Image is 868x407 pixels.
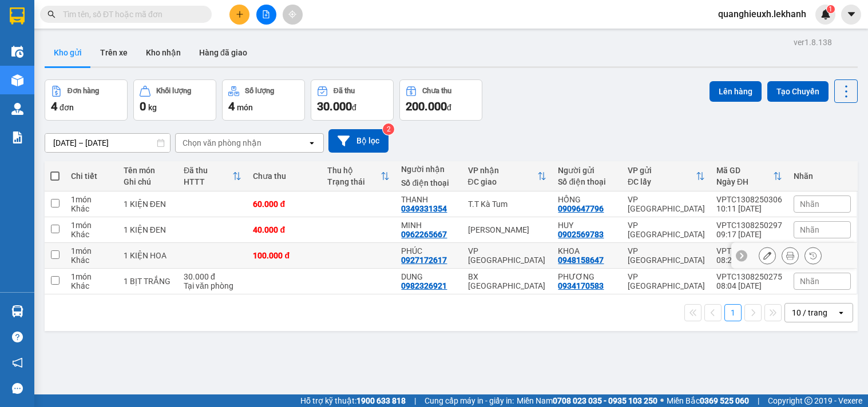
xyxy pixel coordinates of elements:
[558,221,616,230] div: HUY
[827,5,835,13] sup: 1
[184,166,232,175] div: Đã thu
[716,246,782,256] div: VPTC1308250282
[148,103,157,112] span: kg
[45,79,128,121] button: Đơn hàng4đơn
[229,5,249,25] button: plus
[758,394,759,407] span: |
[401,272,456,281] div: DUNG
[253,251,316,260] div: 100.000 đ
[711,161,788,191] th: Toggle SortBy
[328,129,389,153] button: Bộ lọc
[716,166,773,175] div: Mã GD
[236,10,244,18] span: plus
[140,99,146,113] span: 0
[821,9,831,19] img: icon-new-feature
[558,166,616,175] div: Người gửi
[558,246,616,256] div: KHOA
[846,9,857,19] span: caret-down
[133,79,216,121] button: Khối lượng0kg
[256,5,276,25] button: file-add
[63,8,198,21] input: Tìm tên, số ĐT hoặc mã đơn
[71,171,112,181] div: Chi tiết
[794,36,832,49] div: ver 1.8.138
[124,199,172,209] div: 1 KIỆN ĐEN
[383,123,394,135] sup: 2
[11,131,23,143] img: solution-icon
[716,221,782,230] div: VPTC1308250297
[667,394,749,407] span: Miền Bắc
[628,221,705,239] div: VP [GEOGRAPHIC_DATA]
[468,225,547,234] div: [PERSON_NAME]
[68,87,99,95] div: Đơn hàng
[628,195,705,213] div: VP [GEOGRAPHIC_DATA]
[124,251,172,260] div: 1 KIỆN HOA
[660,398,664,403] span: ⚪️
[190,39,256,66] button: Hàng đã giao
[327,166,381,175] div: Thu hộ
[71,221,112,230] div: 1 món
[401,230,447,239] div: 0962265667
[317,99,352,113] span: 30.000
[222,79,305,121] button: Số lượng4món
[558,177,616,186] div: Số điện thoại
[414,394,416,407] span: |
[228,99,235,113] span: 4
[288,10,296,18] span: aim
[425,394,514,407] span: Cung cấp máy in - giấy in:
[800,199,819,209] span: Nhãn
[11,74,23,86] img: warehouse-icon
[622,161,711,191] th: Toggle SortBy
[91,39,137,66] button: Trên xe
[759,247,776,264] div: Sửa đơn hàng
[399,79,482,121] button: Chưa thu200.000đ
[11,103,23,115] img: warehouse-icon
[558,204,604,213] div: 0909647796
[800,277,819,286] span: Nhãn
[300,394,406,407] span: Hỗ trợ kỹ thuật:
[716,230,782,239] div: 09:17 [DATE]
[237,103,253,112] span: món
[71,281,112,290] div: Khác
[245,87,274,95] div: Số lượng
[800,225,819,234] span: Nhãn
[406,99,447,113] span: 200.000
[841,5,861,25] button: caret-down
[709,7,815,21] span: quanghieuxh.lekhanh
[517,394,657,407] span: Miền Nam
[794,171,851,181] div: Nhãn
[184,177,232,186] div: HTTT
[837,308,846,317] svg: open
[792,307,827,318] div: 10 / trang
[71,204,112,213] div: Khác
[700,396,749,405] strong: 0369 525 060
[558,230,604,239] div: 0902569783
[262,10,270,18] span: file-add
[716,177,773,186] div: Ngày ĐH
[558,195,616,204] div: HỒNG
[804,397,812,405] span: copyright
[334,87,355,95] div: Đã thu
[628,177,696,186] div: ĐC lấy
[12,332,23,342] span: question-circle
[558,256,604,265] div: 0948158647
[11,46,23,58] img: warehouse-icon
[724,304,742,321] button: 1
[183,137,261,149] div: Chọn văn phòng nhận
[767,81,829,102] button: Tạo Chuyến
[468,177,538,186] div: ĐC giao
[401,281,447,290] div: 0982326921
[156,87,191,95] div: Khối lượng
[829,5,833,13] span: 1
[45,134,170,152] input: Select a date range.
[124,277,172,286] div: 1 BỊT TRẮNG
[468,246,547,265] div: VP [GEOGRAPHIC_DATA]
[327,177,381,186] div: Trạng thái
[716,204,782,213] div: 10:11 [DATE]
[462,161,553,191] th: Toggle SortBy
[178,161,247,191] th: Toggle SortBy
[447,103,451,112] span: đ
[311,79,394,121] button: Đã thu30.000đ
[468,199,547,209] div: T.T Kà Tum
[716,195,782,204] div: VPTC1308250306
[558,272,616,281] div: PHƯƠNG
